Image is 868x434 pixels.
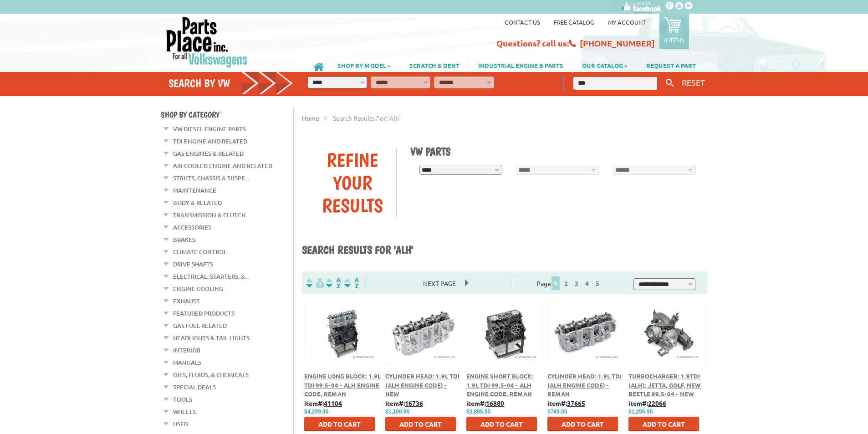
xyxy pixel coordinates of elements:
[547,399,585,407] b: item#:
[168,77,293,90] h4: Search by VW
[628,417,699,431] button: Add to Cart
[173,221,211,233] a: Accessories
[466,372,533,398] a: Engine Short Block: 1.9L TDI 99.5-04 - ALH Engine Code, Reman
[414,276,465,290] span: Next Page
[304,372,381,398] a: Engine Long Block: 1.9L TDI 99.5-04 - ALH Engine Code, Reman
[165,16,249,68] img: Parts Place Inc!
[593,279,602,287] a: 5
[628,372,701,398] a: Turbocharger: 1.9TDI (ALH); Jetta, Golf, New Beetle 99.5-04 - New
[643,420,685,428] span: Add to Cart
[173,332,250,344] a: Headlights & Tail Lights
[400,57,469,73] a: SCRATCH & DENT
[173,184,216,196] a: Maintenance
[637,57,705,73] a: REQUEST A PART
[173,344,200,356] a: Interior
[173,357,201,368] a: Manuals
[324,278,342,288] img: Sort by Headline
[505,18,540,26] a: Contact us
[173,295,200,307] a: Exhaust
[682,77,705,87] span: RESET
[562,279,570,287] a: 2
[304,408,328,415] span: $4,299.95
[399,420,442,428] span: Add to Cart
[663,76,677,91] button: Keyword Search
[414,279,465,287] a: Next Page
[385,408,409,415] span: $1,199.95
[309,148,396,217] div: Refine Your Results
[306,278,324,288] img: filterpricelow.svg
[466,417,537,431] button: Add to Cart
[173,246,227,258] a: Climate Control
[304,399,342,407] b: item#:
[302,243,707,258] h1: Search results for 'alh'
[583,279,591,287] a: 4
[173,258,213,270] a: Drive Shafts
[173,307,235,319] a: Featured Products
[466,399,504,407] b: item#:
[173,406,196,418] a: Wheels
[486,399,504,407] u: 16880
[173,123,246,135] a: VW Diesel Engine Parts
[573,57,637,73] a: OUR CATALOG
[547,372,622,398] a: Cylinder Head: 1.9L TDI (ALH Engine Code) - Reman
[324,399,342,407] u: 41104
[659,14,689,49] a: 0 items
[572,279,581,287] a: 3
[173,209,245,221] a: Transmission & Clutch
[173,393,192,405] a: Tools
[547,417,618,431] button: Add to Cart
[173,271,249,282] a: Electrical, Starters, &...
[513,276,626,290] div: Page
[173,234,195,245] a: Brakes
[405,399,423,407] u: 16736
[567,399,585,407] u: 37665
[410,145,701,158] h1: VW Parts
[385,399,423,407] b: item#:
[173,148,244,159] a: Gas Engines & Related
[342,278,361,288] img: Sort by Sales Rank
[466,408,490,415] span: $2,895.95
[318,420,361,428] span: Add to Cart
[678,76,709,89] button: RESET
[608,18,646,26] a: My Account
[173,172,249,184] a: Struts, Chassis & Suspe...
[173,369,249,381] a: Oils, Fluids, & Chemicals
[333,114,400,122] span: Search results for: 'alh'
[385,417,456,431] button: Add to Cart
[554,18,594,26] a: Free Catalog
[328,57,400,73] a: SHOP BY MODEL
[173,160,272,172] a: Air Cooled Engine and Related
[385,372,460,398] a: Cylinder Head: 1.9L TDI (ALH Engine Code) - New
[173,381,216,393] a: Special Deals
[302,114,319,122] a: Home
[628,408,653,415] span: $1,295.95
[628,399,666,407] b: item#:
[562,420,604,428] span: Add to Cart
[648,399,666,407] u: 22066
[547,408,567,415] span: $749.95
[469,57,572,73] a: INDUSTRIAL ENGINE & PARTS
[304,417,375,431] button: Add to Cart
[551,276,560,290] span: 1
[161,110,293,119] h4: Shop By Category
[173,197,222,209] a: Body & Related
[173,418,188,430] a: Used
[173,135,247,147] a: TDI Engine and Related
[480,420,523,428] span: Add to Cart
[173,320,227,332] a: Gas Fuel Related
[664,36,684,44] p: 0 items
[173,283,223,295] a: Engine Cooling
